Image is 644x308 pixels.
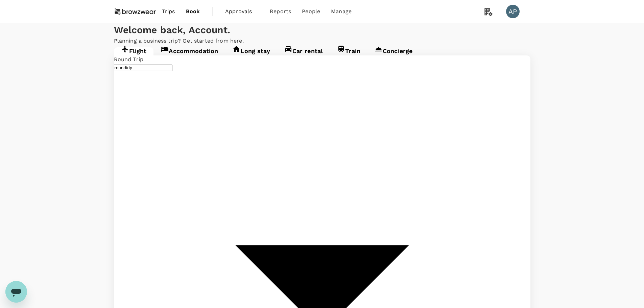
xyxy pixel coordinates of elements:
[225,7,259,16] span: Approvals
[5,281,27,303] iframe: Button to launch messaging window
[114,4,157,19] img: Browzwear Solutions Pte Ltd
[114,23,530,37] div: Welcome back , Account .
[270,7,291,16] span: Reports
[186,7,200,16] span: Book
[162,7,175,16] span: Trips
[330,47,367,60] a: Train
[331,7,352,16] span: Manage
[114,55,530,64] div: Round Trip
[302,7,320,16] span: People
[506,5,520,18] div: AP
[114,37,530,45] p: Planning a business trip? Get started from here.
[114,47,154,60] a: Flight
[225,47,277,60] a: Long stay
[277,47,330,60] a: Car rental
[153,47,225,60] a: Accommodation
[367,47,420,60] a: Concierge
